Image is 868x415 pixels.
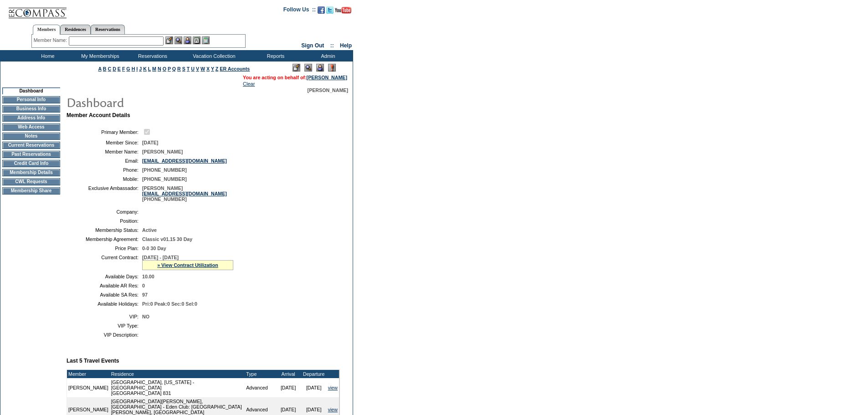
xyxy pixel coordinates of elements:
td: Member Since: [70,140,139,145]
a: B [103,66,107,72]
img: pgTtlDashboard.gif [66,93,248,111]
a: J [139,66,142,72]
td: Company: [70,209,139,215]
span: Pri:0 Peak:0 Sec:0 Sel:0 [142,301,197,307]
a: Members [33,25,61,35]
td: [PERSON_NAME] [67,378,110,397]
td: My Memberships [73,50,125,61]
td: Dashboard [2,87,60,94]
span: Classic v01.15 30 Day [142,236,192,242]
td: Current Reservations [2,142,60,149]
td: VIP Description: [70,332,139,338]
td: [DATE] [276,378,301,397]
a: Subscribe to our YouTube Channel [335,9,351,15]
span: NO [142,314,149,319]
td: Departure [301,370,327,378]
a: Sign Out [301,42,324,49]
a: W [200,66,205,72]
span: 10.00 [142,274,154,279]
td: Residence [110,370,245,378]
a: Become our fan on Facebook [318,9,325,15]
span: 0 [142,283,145,288]
img: View Mode [304,64,312,72]
a: D [113,66,116,72]
td: Current Contract: [70,255,139,270]
span: [PERSON_NAME] [142,149,183,154]
span: You are acting on behalf of: [243,75,347,80]
img: Subscribe to our YouTube Channel [335,7,351,14]
span: Active [142,227,157,233]
td: Member Name: [70,149,139,154]
td: Personal Info [2,96,60,103]
td: Home [21,50,73,61]
a: I [136,66,138,72]
a: H [132,66,135,72]
img: Edit Mode [293,64,300,72]
a: O [163,66,166,72]
td: Arrival [276,370,301,378]
b: Last 5 Travel Events [67,358,119,364]
img: View [175,36,182,44]
a: [PERSON_NAME] [307,75,347,80]
div: Member Name: [34,36,69,44]
td: Admin [301,50,353,61]
a: T [187,66,190,72]
td: Notes [2,133,60,140]
td: Credit Card Info [2,160,60,167]
td: Membership Status: [70,227,139,233]
span: :: [330,42,334,49]
td: VIP Type: [70,323,139,328]
span: [DATE] - [DATE] [142,255,179,260]
span: [PHONE_NUMBER] [142,176,187,182]
img: Follow us on Twitter [326,6,334,14]
td: Business Info [2,105,60,113]
td: Available AR Res: [70,283,139,288]
a: Residences [60,25,91,34]
td: Exclusive Ambassador: [70,185,139,202]
a: [EMAIL_ADDRESS][DOMAIN_NAME] [142,158,227,164]
td: Past Reservations [2,151,60,158]
td: Web Access [2,123,60,131]
td: Membership Share [2,187,60,195]
td: Email: [70,158,139,164]
a: Z [216,66,219,72]
td: CWL Requests [2,178,60,185]
img: Impersonate [316,64,324,72]
td: Address Info [2,114,60,122]
a: Reservations [91,25,125,34]
a: X [206,66,210,72]
td: Membership Details [2,169,60,176]
a: R [177,66,181,72]
span: [DATE] [142,140,158,145]
span: [PERSON_NAME] [PHONE_NUMBER] [142,185,227,202]
a: view [328,385,338,390]
img: b_edit.gif [165,36,173,44]
td: Reservations [125,50,178,61]
a: K [143,66,147,72]
a: G [126,66,130,72]
img: Become our fan on Facebook [318,6,325,14]
td: VIP: [70,314,139,319]
td: Advanced [245,378,275,397]
span: 0-0 30 Day [142,246,166,251]
td: Primary Member: [70,128,139,136]
a: F [122,66,125,72]
a: S [182,66,185,72]
a: Help [340,42,352,49]
img: Reservations [193,36,200,44]
a: Clear [243,81,255,87]
td: Follow Us :: [283,5,316,16]
td: Available Days: [70,274,139,279]
a: L [148,66,151,72]
td: Type [245,370,275,378]
a: M [152,66,156,72]
img: Log Concern/Member Elevation [328,64,336,72]
td: Vacation Collection [178,50,248,61]
td: Position: [70,218,139,224]
b: Member Account Details [67,112,130,118]
td: Member [67,370,110,378]
img: b_calculator.gif [202,36,210,44]
a: P [168,66,171,72]
a: Y [211,66,214,72]
span: [PERSON_NAME] [308,87,348,93]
